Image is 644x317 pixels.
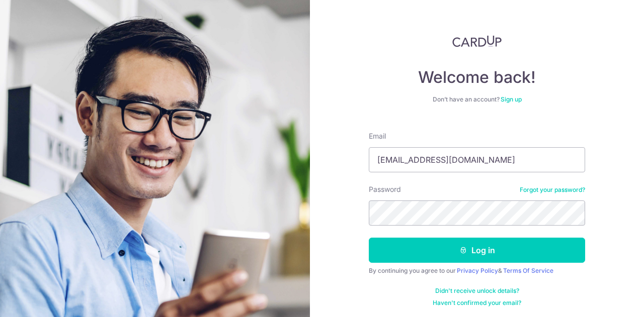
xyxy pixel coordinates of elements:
a: Forgot your password? [520,186,585,194]
div: By continuing you agree to our & [369,267,585,275]
button: Log in [369,238,585,263]
a: Privacy Policy [457,267,498,274]
a: Haven't confirmed your email? [433,299,521,307]
label: Email [369,131,386,141]
a: Sign up [501,95,522,103]
img: CardUp Logo [452,35,502,47]
div: Don’t have an account? [369,95,585,103]
h4: Welcome back! [369,67,585,87]
a: Terms Of Service [503,267,553,274]
a: Didn't receive unlock details? [435,287,519,295]
input: Enter your Email [369,147,585,172]
label: Password [369,184,401,194]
